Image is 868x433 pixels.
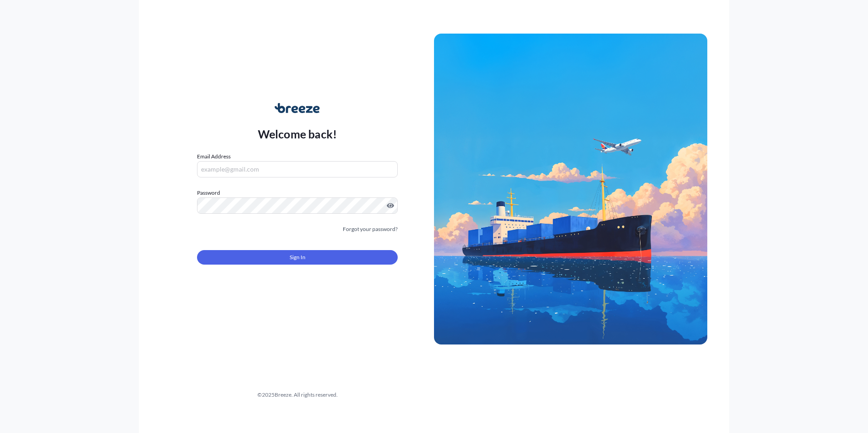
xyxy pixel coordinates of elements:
span: Sign In [290,253,306,262]
img: Ship illustration [434,34,707,344]
input: example@gmail.com [197,161,398,177]
label: Email Address [197,152,231,161]
div: © 2025 Breeze. All rights reserved. [161,390,434,399]
label: Password [197,188,398,197]
p: Welcome back! [258,127,337,141]
button: Show password [387,202,394,209]
button: Sign In [197,250,398,265]
a: Forgot your password? [343,225,398,234]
